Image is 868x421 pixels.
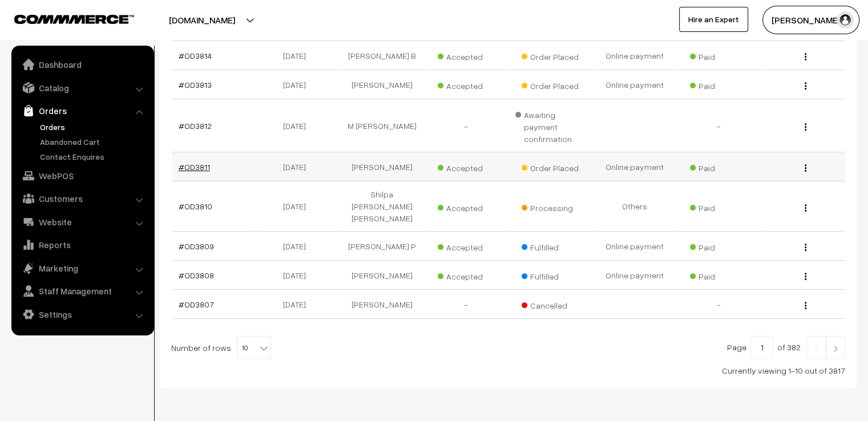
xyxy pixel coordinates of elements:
[438,77,495,92] span: Accepted
[805,302,806,309] img: Menu
[37,121,150,133] a: Orders
[438,238,495,253] span: Accepted
[805,244,806,251] img: Menu
[424,290,508,319] td: -
[592,232,677,261] td: Online payment
[690,159,747,174] span: Paid
[237,337,271,359] span: 10
[592,261,677,290] td: Online payment
[690,48,747,63] span: Paid
[805,53,806,60] img: Menu
[179,270,214,280] a: #OD3808
[256,70,340,99] td: [DATE]
[690,77,747,92] span: Paid
[340,232,425,261] td: [PERSON_NAME] P
[179,299,214,309] a: #OD3807
[522,48,579,63] span: Order Placed
[179,121,212,131] a: #OD3812
[727,342,746,352] span: Page
[256,232,340,261] td: [DATE]
[830,345,841,352] img: Right
[677,99,761,152] td: -
[592,41,677,70] td: Online payment
[14,165,150,186] a: WebPOS
[14,11,114,25] a: COMMMERCE
[171,342,231,354] span: Number of rows
[256,41,340,70] td: [DATE]
[14,304,150,325] a: Settings
[805,273,806,280] img: Menu
[14,54,150,75] a: Dashboard
[438,159,495,174] span: Accepted
[438,48,495,63] span: Accepted
[805,164,806,172] img: Menu
[677,290,761,319] td: -
[256,99,340,152] td: [DATE]
[256,181,340,232] td: [DATE]
[592,152,677,181] td: Online payment
[256,261,340,290] td: [DATE]
[171,365,845,377] div: Currently viewing 1-10 out of 3817
[14,188,150,209] a: Customers
[14,258,150,278] a: Marketing
[14,212,150,232] a: Website
[522,297,579,311] span: Cancelled
[522,159,579,174] span: Order Placed
[805,204,806,212] img: Menu
[522,199,579,214] span: Processing
[37,136,150,148] a: Abandoned Cart
[690,238,747,253] span: Paid
[256,152,340,181] td: [DATE]
[679,7,748,32] a: Hire an Expert
[690,268,747,282] span: Paid
[592,70,677,99] td: Online payment
[340,152,425,181] td: [PERSON_NAME]
[129,6,275,34] button: [DOMAIN_NAME]
[522,268,579,282] span: Fulfilled
[690,199,747,214] span: Paid
[340,290,425,319] td: [PERSON_NAME]
[805,123,806,131] img: Menu
[515,106,586,145] span: Awaiting payment confirmation
[179,241,214,251] a: #OD3809
[340,70,425,99] td: [PERSON_NAME]
[256,290,340,319] td: [DATE]
[179,51,212,60] a: #OD3814
[179,201,212,211] a: #OD3810
[179,162,210,172] a: #OD3811
[811,345,821,352] img: Left
[14,78,150,98] a: Catalog
[179,80,212,90] a: #OD3813
[340,41,425,70] td: [PERSON_NAME] B
[340,181,425,232] td: Shilpa [PERSON_NAME] [PERSON_NAME]
[14,100,150,121] a: Orders
[762,6,859,34] button: [PERSON_NAME]
[14,281,150,301] a: Staff Management
[805,82,806,90] img: Menu
[37,151,150,163] a: Contact Enquires
[522,238,579,253] span: Fulfilled
[592,181,677,232] td: Others
[522,77,579,92] span: Order Placed
[438,199,495,214] span: Accepted
[237,336,271,359] span: 10
[340,261,425,290] td: [PERSON_NAME]
[14,15,134,23] img: COMMMERCE
[837,11,854,29] img: user
[14,234,150,255] a: Reports
[340,99,425,152] td: M [PERSON_NAME]
[777,342,801,352] span: of 382
[424,99,508,152] td: -
[438,268,495,282] span: Accepted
